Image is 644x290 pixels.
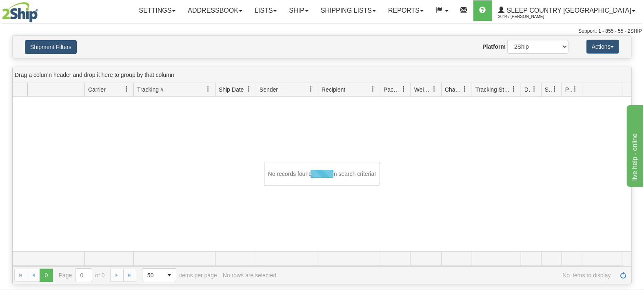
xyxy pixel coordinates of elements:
img: logo2044.jpg [2,2,38,22]
span: Packages [384,85,401,94]
a: Tracking Status filter column settings [507,82,521,96]
span: Page 0 [40,269,53,282]
div: grid grouping header [13,67,631,83]
span: Charge [445,85,462,94]
span: items per page [142,268,217,282]
a: Lists [249,0,283,21]
a: Weight filter column settings [427,82,441,96]
a: Delivery Status filter column settings [527,82,541,96]
button: Shipment Filters [25,40,77,54]
a: Sender filter column settings [304,82,318,96]
a: Addressbook [182,0,249,21]
span: select [163,269,176,282]
div: No rows are selected [223,272,277,279]
a: Shipment Issues filter column settings [548,82,562,96]
a: Ship [283,0,314,21]
button: Actions [586,40,619,54]
span: Shipment Issues [545,85,552,94]
a: Ship Date filter column settings [242,82,256,96]
a: Tracking # filter column settings [201,82,215,96]
span: Page of 0 [59,268,105,282]
span: Ship Date [219,85,244,94]
span: Delivery Status [524,85,531,94]
a: Charge filter column settings [458,82,472,96]
span: Tracking # [137,85,164,94]
span: Tracking Status [475,85,511,94]
span: 2044 / [PERSON_NAME] [498,13,560,21]
span: Sender [260,85,278,94]
div: live help - online [6,5,76,15]
span: Recipient [322,85,345,94]
a: Reports [382,0,430,21]
span: 50 [147,271,158,279]
iframe: chat widget [625,103,643,187]
a: Recipient filter column settings [366,82,380,96]
a: Pickup Status filter column settings [568,82,582,96]
span: Page sizes drop down [142,268,176,282]
a: Carrier filter column settings [120,82,133,96]
span: Pickup Status [565,85,572,94]
a: Sleep Country [GEOGRAPHIC_DATA] 2044 / [PERSON_NAME] [492,0,642,21]
label: Platform [482,43,506,51]
a: Shipping lists [315,0,382,21]
a: Settings [133,0,182,21]
span: Weight [414,85,431,94]
div: Support: 1 - 855 - 55 - 2SHIP [2,28,642,35]
span: Carrier [88,85,106,94]
span: Sleep Country [GEOGRAPHIC_DATA] [505,7,631,14]
a: Refresh [617,269,630,282]
a: Packages filter column settings [397,82,411,96]
span: No items to display [282,272,611,279]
